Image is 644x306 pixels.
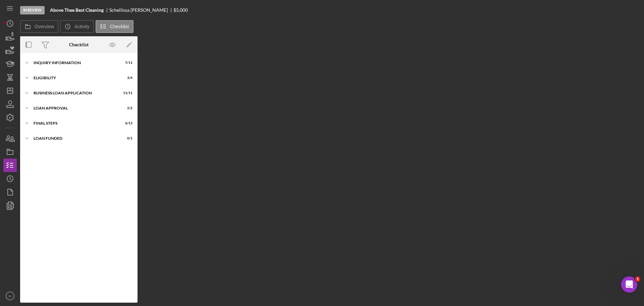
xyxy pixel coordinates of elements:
[109,7,173,13] div: Schellissa [PERSON_NAME]
[74,24,89,29] label: Activity
[34,91,116,95] div: BUSINESS LOAN APPLICATION
[35,24,54,29] label: Overview
[20,20,58,33] button: Overview
[110,24,129,29] label: Checklist
[635,276,640,282] span: 1
[120,61,132,65] div: 7 / 11
[3,289,17,303] button: IV
[120,91,132,95] div: 11 / 11
[96,20,133,33] button: Checklist
[120,106,132,110] div: 2 / 2
[34,136,116,140] div: LOAN FUNDED
[120,136,132,140] div: 0 / 1
[60,20,94,33] button: Activity
[50,7,104,13] b: Above Thee Best Cleaning
[173,7,188,13] div: $5,000
[34,121,116,125] div: Final Steps
[8,294,12,298] text: IV
[621,276,637,293] iframe: Intercom live chat
[34,61,116,65] div: INQUIRY INFORMATION
[34,76,116,80] div: Eligibility
[34,106,116,110] div: Loan Approval
[120,76,132,80] div: 3 / 4
[69,42,89,47] div: Checklist
[120,121,132,125] div: 6 / 13
[20,6,45,14] div: In Review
